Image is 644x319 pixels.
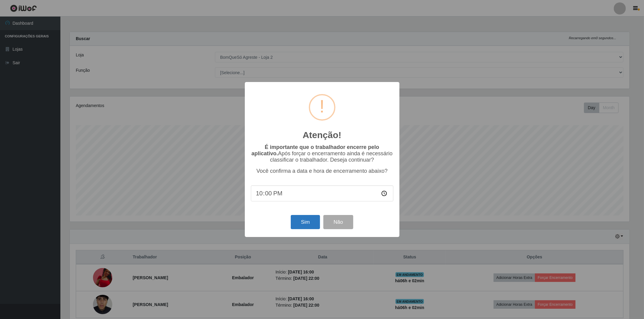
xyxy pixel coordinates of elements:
b: É importante que o trabalhador encerre pelo aplicativo. [252,144,379,156]
button: Sim [291,215,320,229]
h2: Atenção! [303,130,341,141]
p: Após forçar o encerramento ainda é necessário classificar o trabalhador. Deseja continuar? [251,144,393,163]
p: Você confirma a data e hora de encerramento abaixo? [251,168,393,174]
button: Não [323,215,353,229]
